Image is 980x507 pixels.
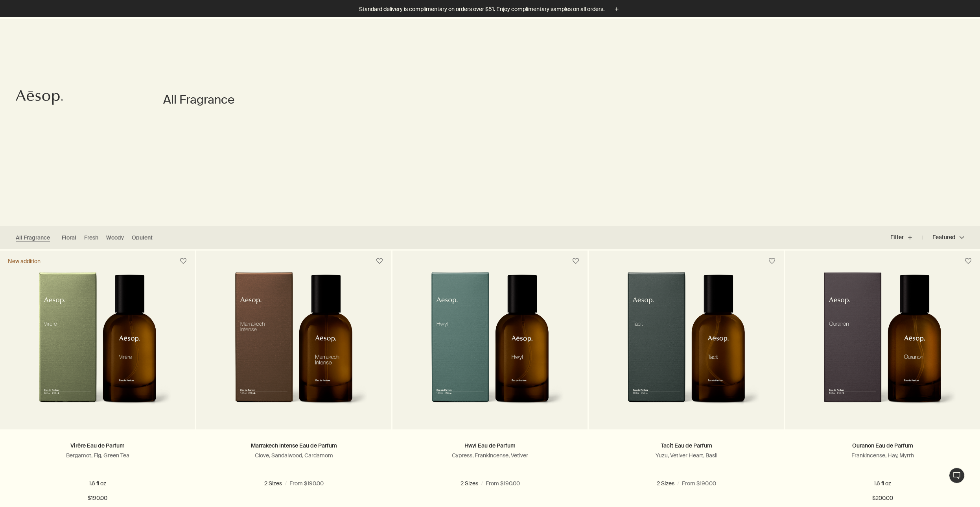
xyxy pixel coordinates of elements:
img: An amber glass bottle of Virēre Eau de Parfum alongside green carton packaging. [23,272,172,418]
span: $190.00 [676,493,696,503]
a: Tacit Eau de Parfum [661,442,712,449]
span: $190.00 [284,493,304,503]
button: Save to cabinet [765,254,779,268]
a: An amber bottle of Ouranon Eau de Parfum alongside carton packaging. [785,272,980,429]
a: Tacit Eau de Parfum in amber glass bottle with outer carton [589,272,784,429]
span: $200.00 [872,494,893,503]
button: Standard delivery is complimentary on orders over $51. Enjoy complimentary samples on all orders. [359,5,621,14]
span: $190.00 [88,494,107,503]
p: Cypress, Frankincense, Vetiver [404,452,576,459]
button: Live Assistance [949,468,965,483]
img: Hwyl Eau de Parfum in amber glass bottle with outer carton [416,272,565,418]
a: Woody [106,234,124,241]
p: Frankincense, Hay, Myrrh [797,452,968,459]
img: Tacit Eau de Parfum in amber glass bottle with outer carton [612,272,761,418]
span: $190.00 [480,493,500,503]
button: Save to cabinet [961,254,975,268]
a: Virēre Eau de Parfum [70,442,125,449]
a: Hwyl Eau de Parfum [464,442,516,449]
p: Standard delivery is complimentary on orders over $51. Enjoy complimentary samples on all orders. [359,5,604,13]
span: 1.6 fl oz [267,480,288,487]
span: 1.6 fl oz [659,480,681,487]
svg: Aesop [16,89,63,105]
a: Hwyl Eau de Parfum in amber glass bottle with outer carton [392,272,588,429]
button: Save to cabinet [372,254,387,268]
a: Opulent [132,234,153,241]
span: 1.6 fl oz [463,480,484,487]
a: All Fragrance [16,234,50,241]
button: Save to cabinet [569,254,583,268]
div: New addition [8,258,41,265]
span: 3.3 fl oz [499,480,522,487]
p: Yuzu, Vetiver Heart, Basil [601,452,772,459]
button: Save to cabinet [176,254,190,268]
img: Marrakech Intense Eau de Parfum in amber glass bottle with outer carton [219,272,368,418]
a: Floral [62,234,76,241]
button: Filter [890,228,923,247]
a: Aesop [14,87,65,109]
a: Ouranon Eau de Parfum [852,442,913,449]
p: Clove, Sandalwood, Cardamom [208,452,379,459]
span: 3.3 fl oz [696,480,718,487]
button: Featured [923,228,964,247]
h1: All Fragrance [163,92,234,108]
span: 3.3 fl oz [303,480,326,487]
a: Marrakech Intense Eau de Parfum [251,442,337,449]
a: Marrakech Intense Eau de Parfum in amber glass bottle with outer carton [196,272,391,429]
a: Fresh [84,234,98,241]
p: Bergamot, Fig, Green Tea [12,452,183,459]
img: An amber bottle of Ouranon Eau de Parfum alongside carton packaging. [808,272,957,418]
